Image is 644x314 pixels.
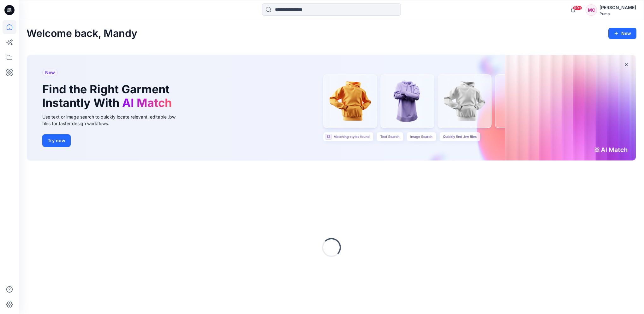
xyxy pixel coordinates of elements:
[42,83,175,110] h1: Find the Right Garment Instantly With
[27,28,137,39] h2: Welcome back, Mandy
[122,96,172,110] span: AI Match
[42,113,184,127] div: Use text or image search to quickly locate relevant, editable .bw files for faster design workflows.
[599,11,636,16] div: Puma
[599,4,636,11] div: [PERSON_NAME]
[573,5,582,10] span: 99+
[42,134,71,147] button: Try now
[45,69,55,76] span: New
[586,4,597,16] div: MC
[608,28,636,39] button: New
